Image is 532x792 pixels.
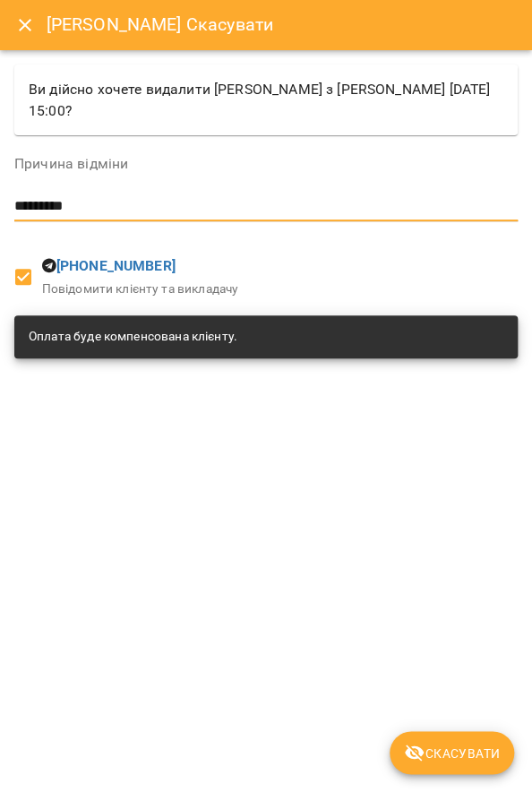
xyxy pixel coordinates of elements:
div: Ви дійсно хочете видалити [PERSON_NAME] з [PERSON_NAME] [DATE] 15:00? [14,65,518,135]
a: [PHONE_NUMBER] [56,257,176,274]
p: Повідомити клієнту та викладачу [42,280,239,298]
label: Причина відміни [14,157,518,171]
div: Оплата буде компенсована клієнту. [29,321,237,353]
button: Close [4,4,47,47]
button: Скасувати [390,731,514,774]
span: Скасувати [404,742,500,763]
h6: [PERSON_NAME] Скасувати [47,11,518,39]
